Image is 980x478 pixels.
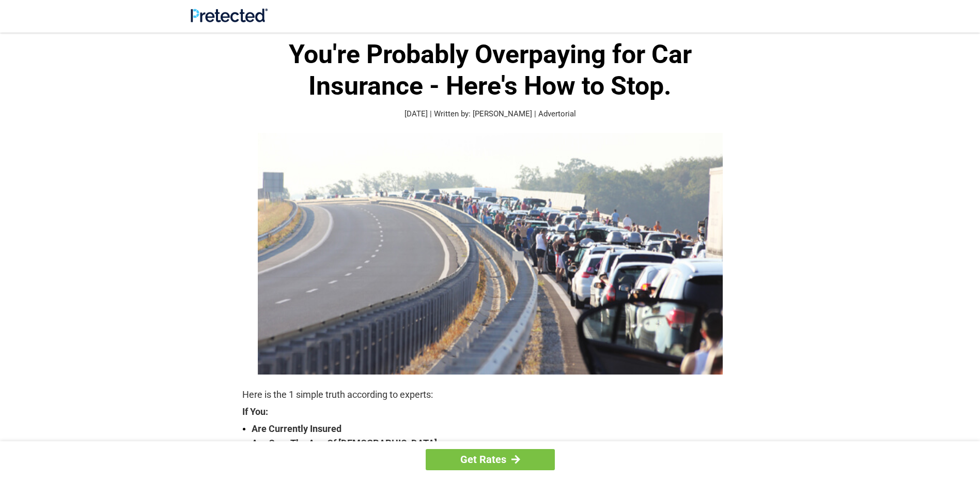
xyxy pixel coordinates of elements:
[242,108,738,120] p: [DATE] | Written by: [PERSON_NAME] | Advertorial
[242,407,738,416] strong: If You:
[242,39,738,102] h1: You're Probably Overpaying for Car Insurance - Here's How to Stop.
[191,14,268,24] a: Site Logo
[242,387,738,402] p: Here is the 1 simple truth according to experts:
[191,8,268,22] img: Site Logo
[426,449,555,470] a: Get Rates
[252,422,738,436] strong: Are Currently Insured
[252,436,738,451] strong: Are Over The Age Of [DEMOGRAPHIC_DATA]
